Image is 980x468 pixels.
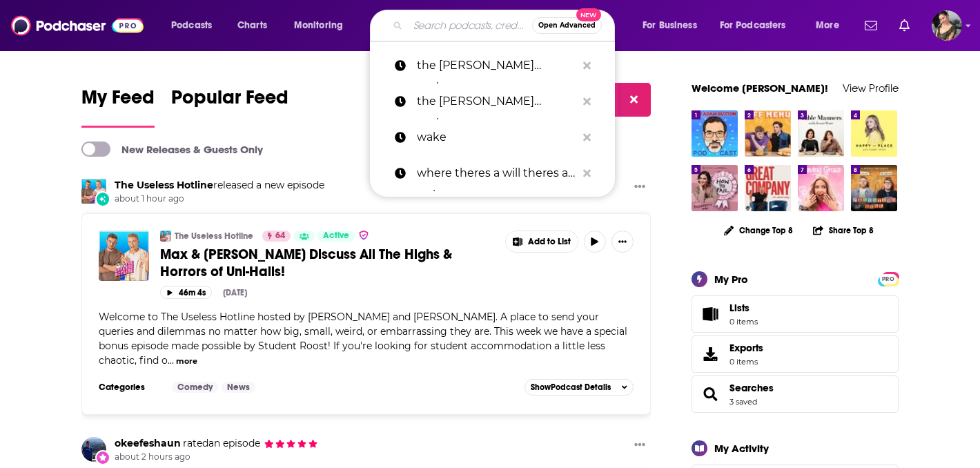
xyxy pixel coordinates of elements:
a: Happy Place [851,110,897,157]
a: Lists [692,295,899,333]
span: Charts [237,16,267,35]
a: 3 saved [729,397,757,407]
a: Exports [692,335,899,373]
a: the [PERSON_NAME] podcast [370,84,615,119]
span: Lists [729,302,749,314]
input: Search podcasts, credits, & more... [408,14,532,37]
span: ... [168,354,174,367]
span: Exports [729,342,763,354]
a: Show notifications dropdown [894,14,915,37]
button: open menu [161,14,230,37]
img: Off Menu with Ed Gamble and James Acaster [745,110,791,157]
img: Table Manners with Jessie Ware [798,110,844,157]
div: [DATE] [223,288,247,298]
span: Searches [692,376,899,413]
img: Saving Grace [798,165,844,211]
img: How To Fail With Elizabeth Day [692,165,738,211]
span: Welcome to The Useless Hotline hosted by [PERSON_NAME] and [PERSON_NAME]. A place to send your qu... [99,311,627,367]
a: PRO [880,273,896,283]
img: okeefeshaun [81,437,106,462]
span: Open Advanced [538,22,596,29]
span: Monitoring [294,16,343,35]
span: about 2 hours ago [115,451,318,463]
button: Show profile menu [932,10,962,41]
div: My Pro [714,273,748,286]
a: My Feed [81,86,155,128]
span: 0 items [729,357,763,367]
button: Show More Button [506,231,578,252]
span: 64 [275,229,285,243]
a: Searches [696,384,724,404]
div: My Activity [714,442,769,455]
button: Show More Button [629,179,651,196]
a: Max & [PERSON_NAME] Discuss All The Highs & Horrors of Uni-Halls! [160,246,496,280]
button: open menu [711,14,806,37]
a: News [222,382,255,393]
p: the nicky glazer podcast [417,84,576,119]
span: Lists [696,304,724,324]
h3: Categories [99,382,161,393]
img: Great Company with Jamie Laing [745,165,791,211]
a: okeefeshaun [115,437,181,449]
button: Open AdvancedNew [532,17,602,34]
p: where theres a will theres a wake [417,155,576,191]
span: Active [323,229,349,243]
span: about 1 hour ago [115,193,324,205]
p: the nikki glaser podcast [417,48,576,84]
a: 64 [262,231,291,242]
img: Max & George Discuss All The Highs & Horrors of Uni-Halls! [99,231,149,281]
span: an episode [181,437,260,449]
span: Podcasts [171,16,212,35]
a: where theres a will theres a wake [370,155,615,191]
button: Change Top 8 [716,222,801,239]
span: Lists [729,302,758,314]
span: Popular Feed [171,86,288,117]
span: Max & [PERSON_NAME] Discuss All The Highs & Horrors of Uni-Halls! [160,246,452,280]
span: Add to List [528,237,571,247]
span: PRO [880,274,896,284]
a: Searches [729,382,774,394]
span: Exports [696,344,724,364]
a: Active [317,231,355,242]
a: the [PERSON_NAME] podcast [370,48,615,84]
span: Logged in as Flossie22 [932,10,962,41]
a: The Useless Hotline [175,231,253,242]
button: 46m 4s [160,286,212,299]
a: Charts [228,14,275,37]
img: Parenting Hell with Rob Beckett and Josh Widdicombe [851,165,897,211]
div: Search podcasts, credits, & more... [383,10,628,41]
span: For Business [643,16,697,35]
span: okeefeshaun's Rating: 5 out of 5 [264,438,318,449]
img: User Profile [932,10,962,41]
a: The Useless Hotline [115,179,213,191]
button: Share Top 8 [812,217,874,244]
button: open menu [806,14,856,37]
a: New Releases & Guests Only [81,142,263,157]
img: The Useless Hotline [160,231,171,242]
div: New Rating [95,450,110,465]
span: New [576,8,601,21]
a: wake [370,119,615,155]
span: More [816,16,839,35]
button: open menu [284,14,361,37]
button: ShowPodcast Details [525,379,634,396]
a: View Profile [843,81,899,95]
img: Podchaser - Follow, Share and Rate Podcasts [11,12,144,39]
span: Show Podcast Details [531,382,611,392]
img: verified Badge [358,229,369,241]
img: THE ADAM BUXTON PODCAST [692,110,738,157]
div: New Episode [95,191,110,206]
span: 0 items [729,317,758,326]
a: Welcome [PERSON_NAME]! [692,81,828,95]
